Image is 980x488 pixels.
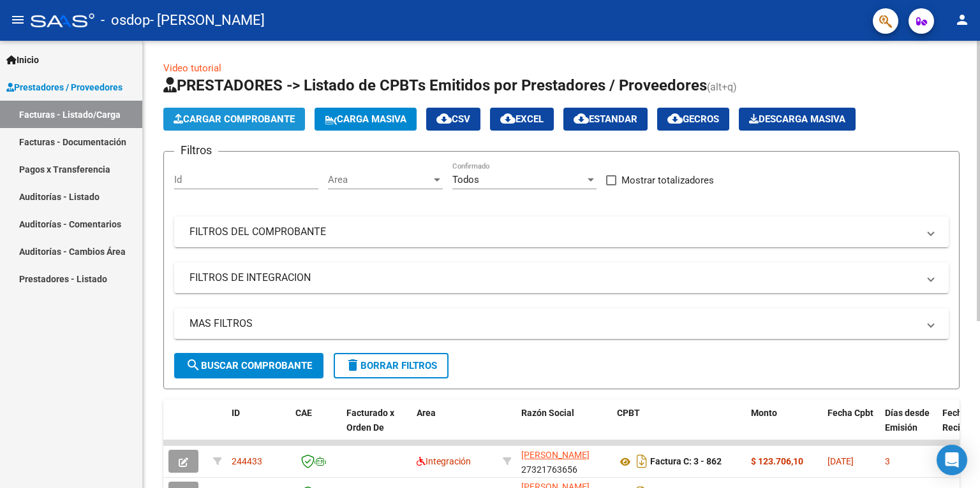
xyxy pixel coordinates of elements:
[174,262,949,293] mat-expansion-panel-header: FILTROS DE INTEGRACION
[174,113,295,125] span: Cargar Comprobante
[232,456,262,466] span: 244433
[739,108,856,131] button: Descarga Masiva
[954,12,970,27] mat-icon: person
[412,399,498,456] datatable-header-cell: Area
[174,353,323,378] button: Buscar Comprobante
[500,113,544,125] span: EXCEL
[101,6,150,34] span: - osdop
[822,399,880,456] datatable-header-cell: Fecha Cpbt
[751,408,777,418] span: Monto
[521,448,607,475] div: 27321763656
[749,113,845,125] span: Descarga Masiva
[174,308,949,339] mat-expansion-panel-header: MAS FILTROS
[521,408,574,418] span: Razón Social
[345,357,360,373] mat-icon: delete
[334,353,449,378] button: Borrar Filtros
[150,6,265,34] span: - [PERSON_NAME]
[10,12,26,27] mat-icon: menu
[189,225,918,239] mat-panel-title: FILTROS DEL COMPROBANTE
[667,111,683,126] mat-icon: cloud_download
[667,113,719,125] span: Gecros
[186,357,201,373] mat-icon: search
[490,108,554,131] button: EXCEL
[174,217,949,247] mat-expansion-panel-header: FILTROS DEL COMPROBANTE
[295,408,312,418] span: CAE
[328,174,431,185] span: Area
[617,408,640,418] span: CPBT
[226,399,290,456] datatable-header-cell: ID
[325,113,406,125] span: Carga Masiva
[417,408,436,418] span: Area
[563,108,648,131] button: Estandar
[6,53,39,67] span: Inicio
[885,408,930,433] span: Días desde Emisión
[574,113,637,125] span: Estandar
[500,111,516,126] mat-icon: cloud_download
[232,408,240,418] span: ID
[163,108,305,131] button: Cargar Comprobante
[163,62,221,74] a: Video tutorial
[452,174,479,185] span: Todos
[290,399,341,456] datatable-header-cell: CAE
[880,399,937,456] datatable-header-cell: Días desde Emisión
[634,451,650,471] i: Descargar documento
[521,450,590,460] span: [PERSON_NAME]
[828,408,873,418] span: Fecha Cpbt
[707,81,737,93] span: (alt+q)
[417,456,471,466] span: Integración
[6,80,122,94] span: Prestadores / Proveedores
[189,317,918,331] mat-panel-title: MAS FILTROS
[174,141,218,159] h3: Filtros
[937,445,967,475] div: Open Intercom Messenger
[751,456,803,466] strong: $ 123.706,10
[426,108,480,131] button: CSV
[739,108,856,131] app-download-masive: Descarga masiva de comprobantes (adjuntos)
[650,457,722,467] strong: Factura C: 3 - 862
[657,108,729,131] button: Gecros
[436,113,470,125] span: CSV
[885,456,890,466] span: 3
[436,111,452,126] mat-icon: cloud_download
[345,360,437,371] span: Borrar Filtros
[612,399,746,456] datatable-header-cell: CPBT
[828,456,854,466] span: [DATE]
[516,399,612,456] datatable-header-cell: Razón Social
[746,399,822,456] datatable-header-cell: Monto
[346,408,394,433] span: Facturado x Orden De
[341,399,412,456] datatable-header-cell: Facturado x Orden De
[189,271,918,285] mat-panel-title: FILTROS DE INTEGRACION
[315,108,417,131] button: Carga Masiva
[574,111,589,126] mat-icon: cloud_download
[621,173,714,188] span: Mostrar totalizadores
[942,408,978,433] span: Fecha Recibido
[163,76,707,94] span: PRESTADORES -> Listado de CPBTs Emitidos por Prestadores / Proveedores
[186,360,312,371] span: Buscar Comprobante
